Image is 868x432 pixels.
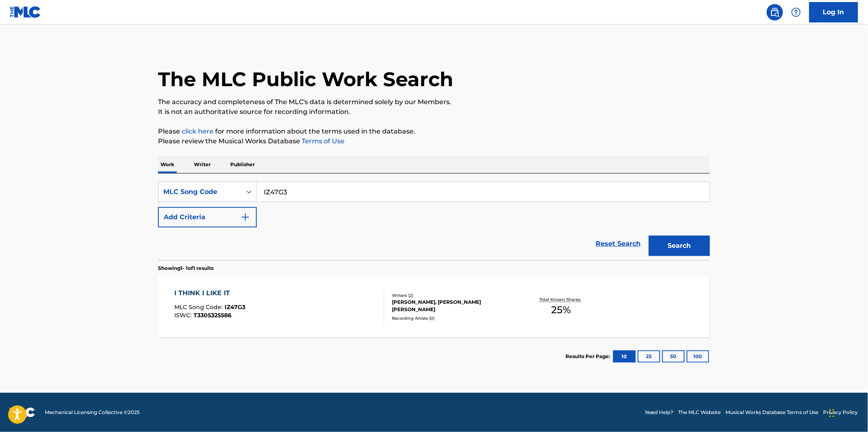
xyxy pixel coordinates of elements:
[687,350,709,363] button: 100
[182,127,214,135] a: click here
[228,156,257,173] p: Publisher
[791,7,801,17] img: help
[679,409,721,416] a: The MLC Website
[158,67,453,91] h1: The MLC Public Work Search
[158,127,710,136] p: Please for more information about the terms used in the database.
[158,265,214,272] p: Showing 1 - 1 of 1 results
[175,312,194,319] span: ISWC :
[191,156,213,173] p: Writer
[392,292,515,298] div: Writers ( 2 )
[645,409,674,416] a: Need Help?
[158,207,257,227] button: Add Criteria
[240,212,250,222] img: 9d2ae6d4665cec9f34b9.svg
[770,7,780,17] img: search
[767,4,783,20] a: Public Search
[10,408,35,417] img: logo
[10,6,41,18] img: MLC Logo
[726,409,819,416] a: Musical Works Database Terms of Use
[830,401,835,425] div: Drag
[194,312,232,319] span: T3305325586
[823,409,858,416] a: Privacy Policy
[158,97,710,107] p: The accuracy and completeness of The MLC's data is determined solely by our Members.
[158,276,710,337] a: I THINK I LIKE ITMLC Song Code:IZ47G3ISWC:T3305325586Writers (2)[PERSON_NAME], [PERSON_NAME] [PER...
[300,137,345,145] a: Terms of Use
[392,298,515,313] div: [PERSON_NAME], [PERSON_NAME] [PERSON_NAME]
[638,350,660,363] button: 25
[158,182,710,260] form: Search Form
[158,156,177,173] p: Work
[225,303,246,311] span: IZ47G3
[163,187,237,197] div: MLC Song Code
[649,236,710,256] button: Search
[788,4,804,20] div: Help
[613,350,636,363] button: 10
[827,393,868,432] iframe: Chat Widget
[158,136,710,146] p: Please review the Musical Works Database
[158,107,710,117] p: It is not an authoritative source for recording information.
[552,303,571,317] span: 25 %
[539,296,583,303] p: Total Known Shares:
[809,2,858,22] a: Log In
[592,235,645,253] a: Reset Search
[662,350,685,363] button: 50
[175,288,246,298] div: I THINK I LIKE IT
[175,303,225,311] span: MLC Song Code :
[45,409,140,416] span: Mechanical Licensing Collective © 2025
[565,353,612,360] p: Results Per Page:
[392,315,515,321] div: Recording Artists ( 0 )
